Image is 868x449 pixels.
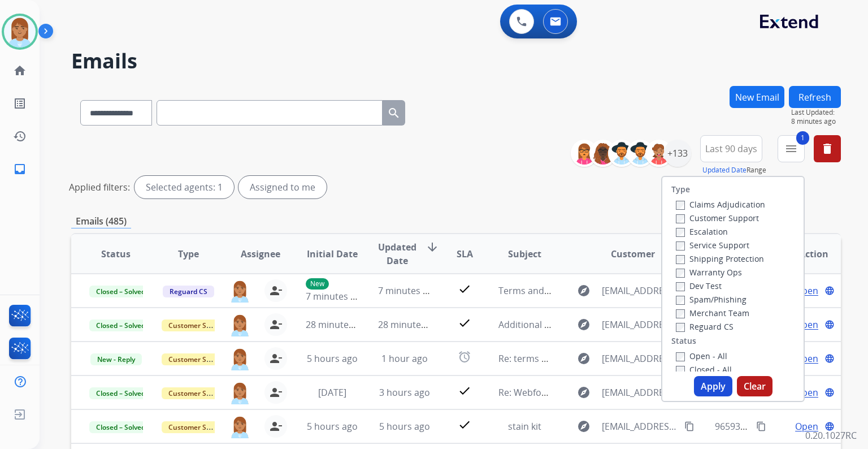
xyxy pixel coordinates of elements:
div: +133 [664,140,691,167]
span: Open [795,318,818,331]
span: 5 hours ago [307,420,358,433]
mat-icon: person_remove [269,352,283,365]
mat-icon: person_remove [269,284,283,297]
input: Service Support [676,241,685,251]
button: 1 [778,135,805,162]
span: Customer [611,247,655,261]
input: Closed - All [676,366,685,375]
input: Escalation [676,228,685,237]
mat-icon: person_remove [269,420,283,433]
input: Warranty Ops [676,269,685,278]
span: Updated Date [378,240,416,267]
label: Shipping Protection [676,253,764,264]
span: stain kit [508,420,541,433]
button: Refresh [789,86,841,108]
input: Customer Support [676,214,685,223]
label: Type [671,184,690,195]
span: 7 minutes ago [306,290,366,303]
button: Last 90 days [700,135,762,162]
span: Last Updated: [791,108,841,117]
mat-icon: person_remove [269,386,283,399]
mat-icon: check [458,418,471,431]
span: Customer Support [162,387,235,399]
button: New Email [730,86,784,108]
label: Spam/Phishing [676,294,747,305]
span: 28 minutes ago [306,318,371,331]
span: Additional Information [498,318,595,331]
div: Assigned to me [238,176,327,198]
label: Escalation [676,226,728,237]
span: 8 minutes ago [791,117,841,126]
img: agent-avatar [229,313,251,336]
mat-icon: explore [577,420,591,433]
img: avatar [4,16,36,48]
input: Open - All [676,352,685,361]
span: Subject [508,247,541,261]
span: Open [795,420,818,433]
mat-icon: person_remove [269,318,283,331]
mat-icon: language [824,353,835,364]
span: [EMAIL_ADDRESS][DOMAIN_NAME] [602,284,678,297]
span: Customer Support [162,320,235,331]
input: Spam/Phishing [676,296,685,305]
span: Re: Webform from [EMAIL_ADDRESS][DOMAIN_NAME] on [DATE] [498,386,770,399]
mat-icon: language [824,286,835,296]
span: 1 hour ago [381,352,428,365]
span: New - Reply [90,353,142,365]
mat-icon: language [824,320,835,330]
mat-icon: content_copy [756,421,766,431]
label: Reguard CS [676,321,734,332]
mat-icon: alarm [458,350,471,364]
mat-icon: history [13,129,27,143]
th: Action [769,234,841,274]
span: 7 minutes ago [378,284,439,297]
img: agent-avatar [229,415,251,438]
mat-icon: check [458,282,471,296]
span: Reguard CS [163,286,214,297]
input: Claims Adjudication [676,201,685,210]
span: 1 [796,131,809,145]
label: Warranty Ops [676,267,742,278]
mat-icon: explore [577,352,591,365]
button: Clear [737,376,772,396]
span: Type [178,247,199,261]
span: Last 90 days [705,146,757,151]
label: Service Support [676,240,749,251]
h2: Emails [71,50,841,72]
span: [EMAIL_ADDRESS][DOMAIN_NAME] [602,420,678,433]
mat-icon: language [824,421,835,431]
label: Claims Adjudication [676,199,765,210]
label: Status [671,335,696,347]
span: Terms and conditions [498,284,592,297]
mat-icon: explore [577,386,591,399]
p: 0.20.1027RC [805,429,857,442]
span: Customer Support [162,421,235,433]
span: 5 hours ago [307,352,358,365]
span: [DATE] [318,386,346,399]
mat-icon: content_copy [684,421,695,431]
mat-icon: explore [577,284,591,297]
label: Customer Support [676,213,759,223]
label: Closed - All [676,364,732,375]
span: 5 hours ago [379,420,430,433]
mat-icon: check [458,316,471,330]
span: Closed – Solved [89,320,152,331]
span: Re: terms and conditions [498,352,605,365]
mat-icon: language [824,387,835,398]
span: Closed – Solved [89,421,152,433]
span: Assignee [241,247,280,261]
span: Customer Support [162,353,235,365]
label: Merchant Team [676,308,749,318]
span: Open [795,386,818,399]
p: New [306,278,329,290]
input: Shipping Protection [676,255,685,264]
p: Applied filters: [69,180,130,194]
input: Merchant Team [676,309,685,318]
input: Dev Test [676,282,685,291]
span: Range [702,165,766,175]
button: Updated Date [702,166,747,175]
img: agent-avatar [229,381,251,404]
label: Open - All [676,351,727,361]
span: [EMAIL_ADDRESS][DOMAIN_NAME] [602,386,678,399]
span: Status [101,247,131,261]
